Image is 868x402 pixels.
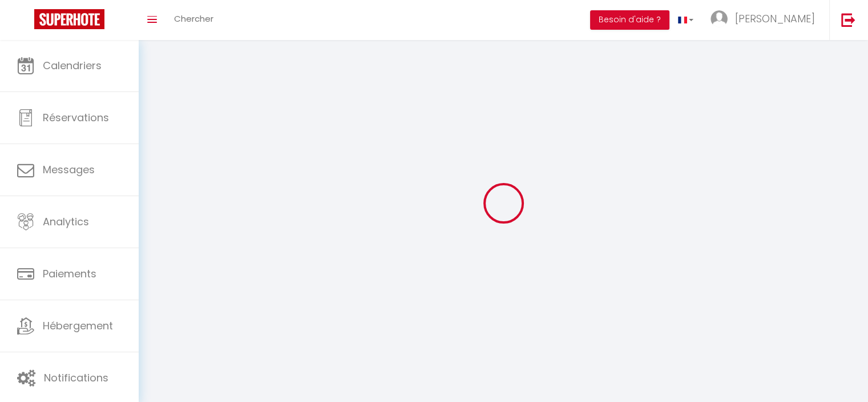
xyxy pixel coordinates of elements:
button: Besoin d'aide ? [590,10,669,30]
button: Ouvrir le widget de chat LiveChat [9,5,43,39]
span: Analytics [43,214,89,229]
span: Messages [43,162,95,177]
span: [PERSON_NAME] [735,11,815,26]
span: Paiements [43,266,96,281]
span: Réservations [43,110,109,125]
span: Hébergement [43,319,113,333]
span: Notifications [44,371,108,385]
img: ... [710,10,728,27]
img: logout [841,13,855,27]
img: Super Booking [34,9,104,29]
span: Chercher [174,13,213,25]
span: Calendriers [43,58,102,73]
